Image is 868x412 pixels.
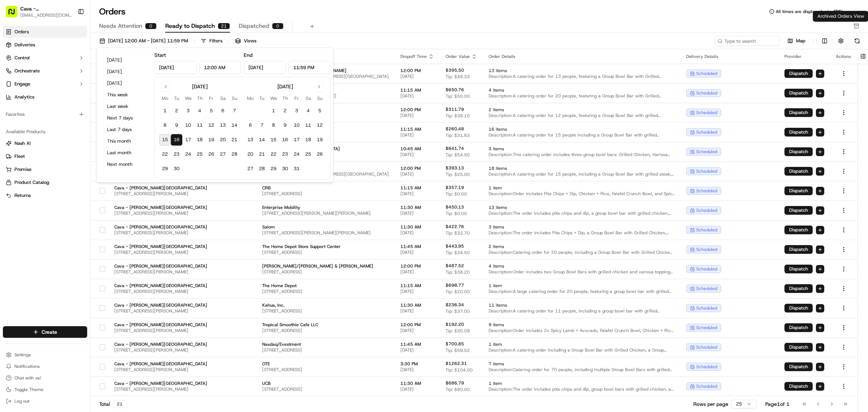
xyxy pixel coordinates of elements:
div: 💻 [61,163,67,168]
span: scheduled [696,71,717,76]
span: Description: A catering order for 12 people, featuring a Group Bowl Bar with grilled chicken, saf... [489,113,675,118]
img: Nash [7,7,22,22]
span: 13 items [489,205,675,210]
span: $422.76 [446,224,464,230]
span: Tip: $25.00 [446,172,470,177]
div: Order Value [446,54,477,59]
span: [STREET_ADDRESS][PERSON_NAME] [114,210,207,216]
span: scheduled [696,110,717,115]
button: Dispatch [784,362,813,371]
button: Next month [104,159,147,169]
span: 3 items [489,146,675,152]
button: See all [112,93,132,101]
span: 2 items [489,244,675,249]
button: Returns [3,190,87,201]
label: Start [154,52,166,58]
span: scheduled [696,149,717,155]
button: Dispatch [784,226,813,234]
span: $393.13 [446,165,464,171]
span: [STREET_ADDRESS][PERSON_NAME][PERSON_NAME] [262,210,389,216]
button: 18 [302,134,314,146]
p: Welcome 👋 [7,29,132,41]
span: 11:15 AM [400,185,434,191]
span: Deliveries [14,42,35,48]
button: Promise [3,164,87,175]
span: Tip: $34.50 [446,250,470,256]
button: 6 [217,105,229,117]
span: Tip: $54.50 [446,152,470,158]
span: 11:15 AM [400,126,434,132]
span: Tip: $0.00 [446,211,467,216]
button: 31 [291,163,302,175]
span: [STREET_ADDRESS][PERSON_NAME] [114,249,207,255]
span: Description: Order includes Pita Chips + Dip, Chicken + Rice, Falafel Crunch Bowl, and Spicy Lamb... [489,191,675,197]
button: Dispatch [784,206,813,215]
button: Dispatch [784,128,813,136]
span: [DATE] 12:00 AM - [DATE] 11:59 PM [108,38,188,44]
button: 15 [268,134,279,146]
span: $487.52 [446,263,464,269]
button: [DATE] [104,78,147,88]
span: [EMAIL_ADDRESS][DOMAIN_NAME] [20,12,72,18]
button: Dispatch [784,186,813,195]
span: All times are displayed using EDT timezone [776,9,859,14]
span: Cava - [PERSON_NAME][GEOGRAPHIC_DATA] [114,263,207,269]
a: 💻API Documentation [58,159,119,172]
button: Next 7 days [104,113,147,123]
button: 10 [182,119,194,131]
span: Tip: $50.00 [446,93,470,99]
button: 20 [217,134,229,146]
button: [DATE] [104,55,147,65]
a: 📗Knowledge Base [4,159,58,172]
span: 12:00 PM [400,68,434,73]
span: [PERSON_NAME] [22,112,59,118]
span: Description: A catering order for 20 people, featuring a Group Bowl Bar with Grilled Chicken, a G... [489,93,675,99]
button: 3 [182,105,194,117]
span: Settings [14,352,31,358]
th: Tuesday [171,94,182,102]
div: 📗 [7,163,13,168]
span: $641.74 [446,146,464,151]
div: Past conversations [7,94,48,100]
th: Monday [244,94,256,102]
h1: Orders [99,6,125,17]
span: Map [796,38,805,44]
img: 1736555255976-a54dd68f-1ca7-489b-9aae-adbdc363a1c4 [7,69,20,82]
button: 7 [229,105,240,117]
a: Powered byPylon [51,179,88,185]
span: Description: Catering order for 20 people, including a Group Bowl Bar with Grilled Chicken and an... [489,249,675,255]
input: Time [199,61,241,74]
button: This month [104,136,147,146]
div: 21 [218,23,230,29]
th: Friday [291,94,302,102]
button: Last 7 days [104,125,147,135]
button: Dispatch [784,167,813,176]
span: 16 items [489,126,675,132]
div: Delivery Details [686,54,773,59]
span: Fleet [14,153,25,160]
button: Views [232,36,260,46]
th: Saturday [217,94,229,102]
button: 5 [314,105,325,117]
button: 12 [314,119,325,131]
button: 19 [314,134,325,146]
button: Dispatch [784,245,813,254]
th: Wednesday [268,94,279,102]
button: 11 [302,119,314,131]
span: 12:00 PM [400,107,434,113]
span: Description: The order includes pita chips and dip, a group bowl bar with grilled chicken, 10 coo... [489,210,675,216]
button: 19 [205,134,217,146]
input: Date [244,61,286,74]
button: 9 [279,119,291,131]
span: Orders [14,29,29,35]
a: Orders [3,26,87,38]
button: 27 [217,148,229,160]
button: 21 [229,134,240,146]
button: 21 [256,148,268,160]
button: Engage [3,78,87,90]
button: Go to previous month [161,81,171,92]
button: 16 [279,134,291,146]
span: [DATE] [400,210,434,216]
span: CRB [262,185,389,191]
button: 24 [291,148,302,160]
